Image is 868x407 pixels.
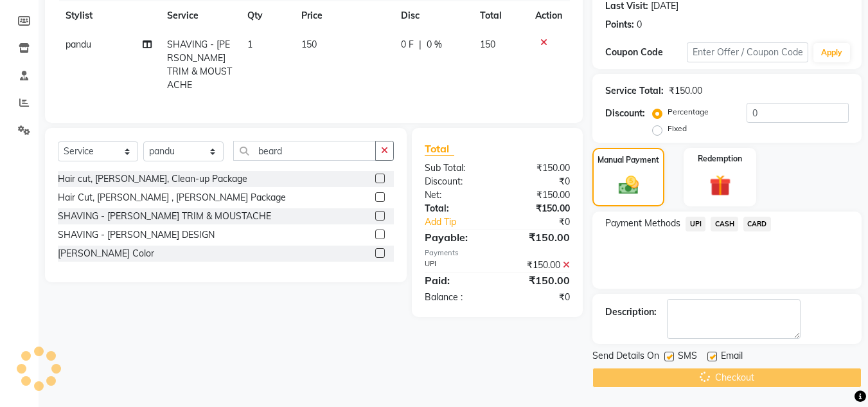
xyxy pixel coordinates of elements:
[612,174,645,197] img: _cash.svg
[605,18,634,32] div: Points:
[301,39,317,50] span: 150
[637,18,642,32] div: 0
[605,305,657,319] div: Description:
[66,39,91,50] span: pandu
[240,1,294,30] th: Qty
[415,161,497,175] div: Sub Total:
[605,107,645,120] div: Discount:
[497,161,580,175] div: ₹150.00
[686,217,705,231] span: UPI
[721,349,743,365] span: Email
[294,1,393,30] th: Price
[425,248,570,258] div: Payments
[427,38,442,51] span: 0 %
[415,273,497,288] div: Paid:
[401,38,414,51] span: 0 F
[669,84,702,98] div: ₹150.00
[167,39,232,91] span: SHAVING - [PERSON_NAME] TRIM & MOUSTACHE
[497,273,580,288] div: ₹150.00
[668,123,687,134] label: Fixed
[393,1,472,30] th: Disc
[419,38,421,51] span: |
[415,188,497,202] div: Net:
[425,142,454,156] span: Total
[415,202,497,215] div: Total:
[58,172,247,186] div: Hair cut, [PERSON_NAME], Clean-up Package
[247,39,252,50] span: 1
[415,230,497,245] div: Payable:
[497,291,580,304] div: ₹0
[592,349,659,365] span: Send Details On
[233,141,376,161] input: Search or Scan
[813,43,850,62] button: Apply
[527,1,570,30] th: Action
[415,175,497,188] div: Discount:
[703,172,738,199] img: _gift.svg
[58,191,286,204] div: Hair Cut, [PERSON_NAME] , [PERSON_NAME] Package
[511,215,580,229] div: ₹0
[711,217,738,231] span: CASH
[687,42,808,62] input: Enter Offer / Coupon Code
[497,258,580,272] div: ₹150.00
[497,202,580,215] div: ₹150.00
[58,1,159,30] th: Stylist
[58,247,154,260] div: [PERSON_NAME] Color
[743,217,771,231] span: CARD
[415,215,511,229] a: Add Tip
[668,106,709,118] label: Percentage
[415,258,497,272] div: UPI
[472,1,528,30] th: Total
[497,230,580,245] div: ₹150.00
[58,210,271,223] div: SHAVING - [PERSON_NAME] TRIM & MOUSTACHE
[605,46,686,59] div: Coupon Code
[605,84,664,98] div: Service Total:
[159,1,240,30] th: Service
[480,39,495,50] span: 150
[598,154,659,166] label: Manual Payment
[58,228,215,242] div: SHAVING - [PERSON_NAME] DESIGN
[605,217,680,230] span: Payment Methods
[415,291,497,304] div: Balance :
[698,153,742,165] label: Redemption
[678,349,697,365] span: SMS
[497,175,580,188] div: ₹0
[497,188,580,202] div: ₹150.00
